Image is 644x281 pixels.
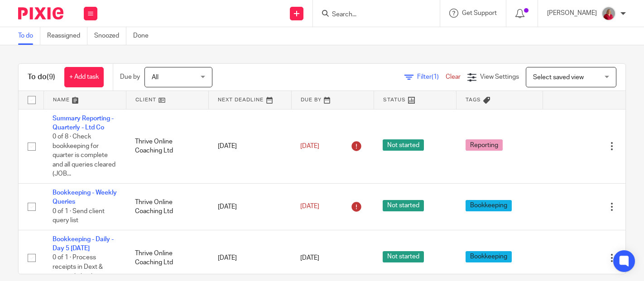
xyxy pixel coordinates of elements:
[466,251,512,262] span: Bookkeeping
[64,67,104,87] a: + Add task
[94,27,126,45] a: Snoozed
[126,184,208,230] td: Thrive Online Coaching Ltd
[53,190,117,205] a: Bookkeeping - Weekly Queries
[18,7,63,19] img: Pixie
[53,208,105,224] span: 0 of 1 · Send client query list
[331,11,413,19] input: Search
[480,74,519,80] span: View Settings
[133,27,155,45] a: Done
[152,74,159,81] span: All
[446,74,461,80] a: Clear
[209,184,291,230] td: [DATE]
[300,204,319,210] span: [DATE]
[300,255,319,261] span: [DATE]
[417,74,446,80] span: Filter
[53,236,114,252] a: Bookkeeping - Daily - Day 5 [DATE]
[209,109,291,184] td: [DATE]
[53,255,103,280] span: 0 of 1 · Process receipts in Dext & reconcile bank(s)
[462,10,497,16] span: Get Support
[383,251,424,262] span: Not started
[383,200,424,211] span: Not started
[383,139,424,151] span: Not started
[300,143,319,149] span: [DATE]
[466,97,481,102] span: Tags
[53,133,115,177] span: 0 of 8 · Check bookkeeping for quarter is complete and all queries cleared (JOB...
[47,27,87,45] a: Reassigned
[466,200,512,211] span: Bookkeeping
[547,9,597,18] p: [PERSON_NAME]
[120,72,140,81] p: Due by
[533,74,584,81] span: Select saved view
[18,27,40,45] a: To do
[432,74,439,80] span: (1)
[53,115,114,131] a: Summary Reporting - Quarterly - Ltd Co
[28,72,55,82] h1: To do
[466,139,503,151] span: Reporting
[126,109,208,184] td: Thrive Online Coaching Ltd
[601,6,616,21] img: fd10cc094e9b0-100.png
[47,73,55,81] span: (9)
